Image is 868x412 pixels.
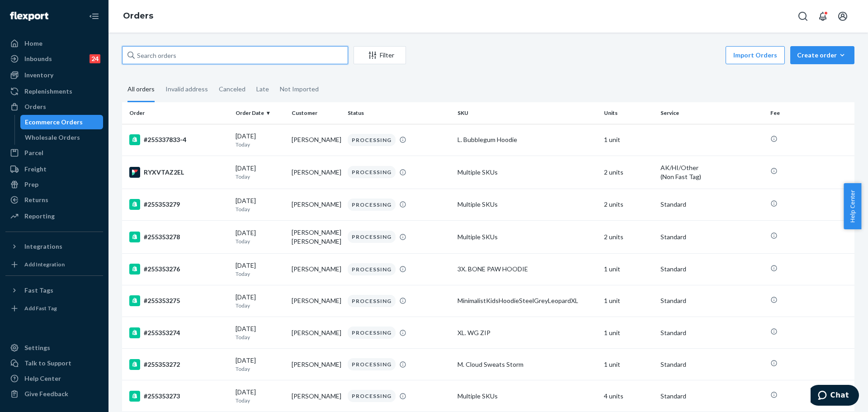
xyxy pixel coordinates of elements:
div: Ecommerce Orders [25,118,83,127]
td: [PERSON_NAME] [288,380,344,412]
p: AK/HI/Other [660,163,763,172]
th: Fee [767,102,854,124]
div: [DATE] [236,132,284,148]
button: Open notifications [814,7,832,25]
td: [PERSON_NAME] [288,285,344,317]
button: Give Feedback [5,387,103,401]
input: Search orders [122,46,348,64]
div: Talk to Support [24,359,71,368]
div: [DATE] [236,261,284,278]
p: Standard [660,265,763,274]
td: 2 units [600,156,656,189]
p: Standard [660,392,763,401]
div: [DATE] [236,356,284,373]
div: PROCESSING [348,390,396,402]
div: Invalid address [165,77,208,101]
div: Add Integration [24,260,65,268]
button: Open Search Box [794,7,812,25]
div: #255353275 [129,295,228,306]
td: 1 unit [600,317,656,349]
div: M. Cloud Sweats Storm [458,360,597,369]
div: Help Center [24,374,61,383]
a: Help Center [5,371,103,386]
a: Replenishments [5,84,103,99]
button: Help Center [844,183,861,229]
div: #255353276 [129,264,228,275]
div: [DATE] [236,388,284,404]
td: [PERSON_NAME] [288,124,344,156]
div: PROCESSING [348,166,396,178]
th: Order Date [232,102,288,124]
th: SKU [454,102,600,124]
div: Inbounds [24,54,52,63]
div: L. Bubblegum Hoodie [458,135,597,144]
td: 1 unit [600,124,656,156]
div: PROCESSING [348,263,396,275]
div: Customer [292,109,340,117]
td: [PERSON_NAME] [288,156,344,189]
div: #255353272 [129,359,228,370]
button: Fast Tags [5,283,103,298]
div: Fast Tags [24,286,53,295]
a: Ecommerce Orders [20,115,104,129]
td: [PERSON_NAME] [288,253,344,285]
a: Returns [5,193,103,207]
button: Talk to Support [5,356,103,370]
div: [DATE] [236,164,284,180]
td: 1 unit [600,253,656,285]
a: Wholesale Orders [20,130,104,145]
div: Canceled [219,77,245,101]
a: Home [5,36,103,51]
div: #255353274 [129,327,228,338]
div: 24 [90,54,100,63]
p: Today [236,397,284,404]
p: Standard [660,296,763,305]
div: RYXVTAZ2EL [129,167,228,178]
td: Multiple SKUs [454,220,600,253]
p: Today [236,205,284,213]
a: Orders [5,99,103,114]
th: Order [122,102,232,124]
p: Today [236,237,284,245]
p: Today [236,173,284,180]
th: Status [344,102,454,124]
td: [PERSON_NAME] [288,317,344,349]
th: Units [600,102,656,124]
td: [PERSON_NAME] [PERSON_NAME] [288,220,344,253]
a: Orders [123,11,153,21]
td: 1 unit [600,285,656,317]
button: Create order [790,46,854,64]
a: Inbounds24 [5,52,103,66]
p: Standard [660,232,763,242]
div: Late [256,77,269,101]
div: PROCESSING [348,327,396,339]
div: [DATE] [236,196,284,213]
div: Wholesale Orders [25,133,80,142]
div: PROCESSING [348,358,396,370]
td: 1 unit [600,349,656,380]
p: Standard [660,200,763,209]
button: Import Orders [726,46,785,64]
div: Home [24,39,42,48]
div: Freight [24,165,47,174]
td: 2 units [600,189,656,220]
p: Today [236,302,284,309]
div: 3X. BONE PAW HOODIE [458,265,597,274]
td: 2 units [600,220,656,253]
a: Inventory [5,68,103,82]
div: #255353278 [129,232,228,242]
td: Multiple SKUs [454,380,600,412]
div: Prep [24,180,38,189]
div: (Non Fast Tag) [660,172,763,181]
button: Filter [354,46,406,64]
p: Today [236,333,284,341]
div: [DATE] [236,228,284,245]
div: Parcel [24,148,43,157]
a: Settings [5,341,103,355]
div: Filter [354,51,406,60]
button: Open account menu [834,7,852,25]
th: Service [657,102,767,124]
div: #255353279 [129,199,228,210]
div: [DATE] [236,293,284,309]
